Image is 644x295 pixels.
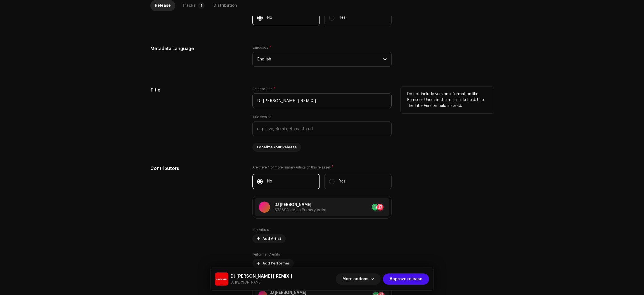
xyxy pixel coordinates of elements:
label: Performer Credits [252,252,280,257]
label: Release Title [252,87,275,91]
p: Do not include version information like Remix or Uncut in the main Title field. Use the Title Ver... [407,91,487,109]
h5: Contributors [150,165,243,172]
img: 63f28ddc-65c3-4c09-91ed-eb73fbbae784 [215,272,228,286]
h5: DJ RUTINITAS RADONG [ REMIX ] [231,273,292,280]
button: Approve release [383,273,429,285]
p: No [267,15,272,21]
p: No [267,179,272,184]
span: 633893 • Main Primary Artist [274,208,327,212]
button: Localize Your Release [252,143,301,152]
span: Add Performer [262,258,289,269]
small: DJ RUTINITAS RADONG [ REMIX ] [231,280,292,285]
input: e.g. My Great Song [252,93,392,108]
label: Are there 4 or more Primary Artists on this release? [252,165,392,170]
div: dropdown trigger [383,52,387,66]
span: Approve release [390,273,422,285]
button: More actions [336,273,381,285]
h5: Title [150,87,243,93]
button: Add Artist [252,234,286,243]
label: Language [252,45,271,50]
input: e.g. Live, Remix, Remastered [252,121,392,136]
label: Key Artists [252,228,269,232]
span: Add Artist [262,233,281,244]
p: Yes [339,15,345,21]
div: DJ [PERSON_NAME] [269,291,306,295]
p: Yes [339,179,345,184]
p: DJ [PERSON_NAME] [274,202,327,208]
span: More actions [342,273,368,285]
h5: Metadata Language [150,45,243,52]
label: Title Version [252,115,271,119]
span: Localize Your Release [257,142,297,153]
button: Add Performer [252,259,294,268]
span: English [257,52,383,66]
